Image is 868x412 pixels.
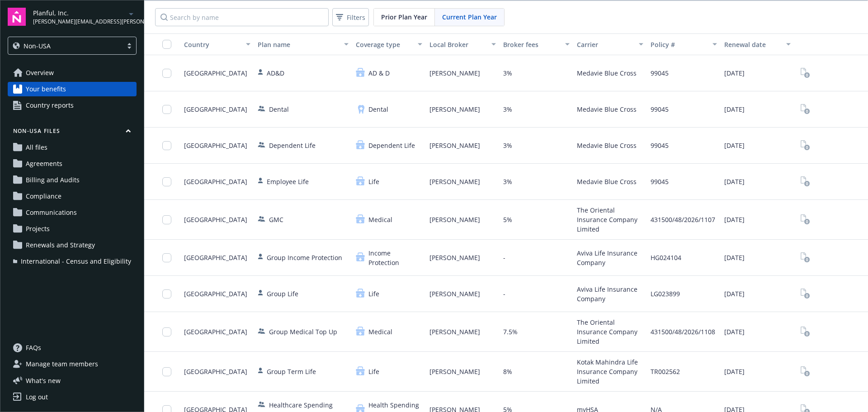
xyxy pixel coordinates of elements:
[26,341,41,355] span: FAQs
[651,327,715,336] span: 431500/48/2026/1108
[8,254,137,269] a: International - Census and Eligibility
[162,40,171,49] input: Select all
[254,33,352,55] button: Plan name
[577,248,643,267] span: Aviva Life Insurance Company
[429,327,480,336] span: [PERSON_NAME]
[503,253,505,262] span: -
[26,98,74,113] span: Country reports
[162,367,171,376] input: Toggle Row Selected
[8,156,137,171] a: Agreements
[721,33,794,55] button: Renewal date
[184,289,247,298] span: [GEOGRAPHIC_DATA]
[267,68,284,78] span: AD&D
[577,357,643,386] span: Kotak Mahindra Life Insurance Company Limited
[503,141,512,150] span: 3%
[429,141,480,150] span: [PERSON_NAME]
[162,215,171,224] input: Toggle Row Selected
[577,68,637,78] span: Medavie Blue Cross
[798,66,812,81] span: View Plan Documents
[162,327,171,336] input: Toggle Row Selected
[651,215,715,224] span: 431500/48/2026/1107
[577,284,643,303] span: Aviva Life Insurance Company
[8,98,137,113] a: Country reports
[724,215,745,224] span: [DATE]
[8,189,137,204] a: Compliance
[26,376,61,385] span: What ' s new
[258,40,339,49] div: Plan name
[162,289,171,298] input: Toggle Row Selected
[798,251,812,265] span: View Plan Documents
[26,189,61,204] span: Compliance
[356,40,412,49] div: Coverage type
[368,289,379,298] span: Life
[8,205,137,220] a: Communications
[368,327,392,336] span: Medical
[573,33,647,55] button: Carrier
[381,12,427,22] span: Prior Plan Year
[184,40,241,49] div: Country
[155,8,329,26] input: Search by name
[368,141,415,150] span: Dependent Life
[798,102,812,117] span: View Plan Documents
[162,177,171,186] input: Toggle Row Selected
[500,33,573,55] button: Broker fees
[724,40,781,49] div: Renewal date
[368,68,390,78] span: AD & D
[184,104,247,114] span: [GEOGRAPHIC_DATA]
[724,327,745,336] span: [DATE]
[33,8,126,18] span: Planful, Inc.
[651,104,669,114] span: 99045
[162,141,171,150] input: Toggle Row Selected
[429,367,480,376] span: [PERSON_NAME]
[429,104,480,114] span: [PERSON_NAME]
[8,66,137,80] a: Overview
[347,13,365,22] span: Filters
[184,327,247,336] span: [GEOGRAPHIC_DATA]
[724,104,745,114] span: [DATE]
[8,127,137,138] button: Non-USA Files
[647,33,721,55] button: Policy #
[503,289,505,298] span: -
[429,253,480,262] span: [PERSON_NAME]
[26,222,50,236] span: Projects
[267,367,316,376] span: Group Term Life
[334,11,367,24] span: Filters
[429,215,480,224] span: [PERSON_NAME]
[429,68,480,78] span: [PERSON_NAME]
[651,289,680,298] span: LG023899
[798,175,812,189] a: View Plan Documents
[426,33,500,55] button: Local Broker
[724,289,745,298] span: [DATE]
[26,205,77,220] span: Communications
[26,66,54,80] span: Overview
[368,367,379,376] span: Life
[184,68,247,78] span: [GEOGRAPHIC_DATA]
[26,357,98,371] span: Manage team members
[577,104,637,114] span: Medavie Blue Cross
[503,327,518,336] span: 7.5%
[503,177,512,186] span: 3%
[8,357,137,371] a: Manage team members
[429,40,486,49] div: Local Broker
[429,177,480,186] span: [PERSON_NAME]
[798,287,812,301] span: View Plan Documents
[798,325,812,339] span: View Plan Documents
[577,205,643,234] span: The Oriental Insurance Company Limited
[26,140,47,155] span: All files
[269,327,337,336] span: Group Medical Top Up
[577,40,633,49] div: Carrier
[651,68,669,78] span: 99045
[184,253,247,262] span: [GEOGRAPHIC_DATA]
[24,41,51,51] span: Non-USA
[798,138,812,153] span: View Plan Documents
[503,68,512,78] span: 3%
[798,213,812,227] a: View Plan Documents
[503,40,560,49] div: Broker fees
[269,104,289,114] span: Dental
